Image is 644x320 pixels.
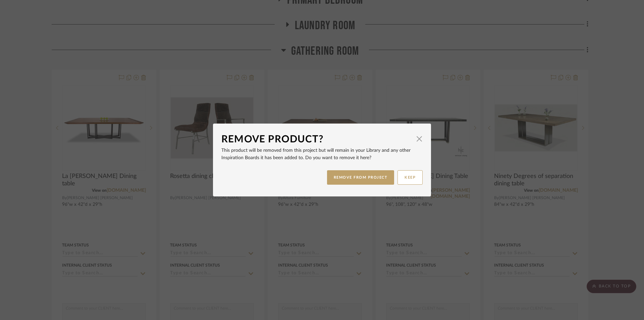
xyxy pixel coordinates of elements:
[221,132,413,147] div: Remove Product?
[327,170,394,185] button: REMOVE FROM PROJECT
[397,170,423,185] button: KEEP
[221,147,423,162] p: This product will be removed from this project but will remain in your Library and any other Insp...
[221,132,423,147] dialog-header: Remove Product?
[413,132,426,145] button: Close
